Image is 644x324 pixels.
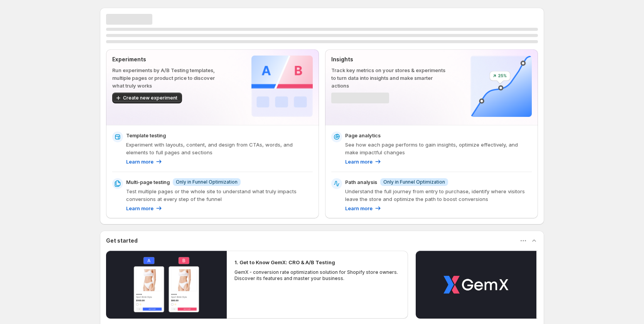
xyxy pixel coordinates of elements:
[112,93,182,103] button: Create new experiment
[112,56,227,63] p: Experiments
[126,187,313,203] p: Test multiple pages or the whole site to understand what truly impacts conversions at every step ...
[383,179,445,185] span: Only in Funnel Optimization
[106,237,138,245] h3: Get started
[345,178,377,186] p: Path analysis
[345,187,532,203] p: Understand the full journey from entry to purchase, identify where visitors leave the store and o...
[345,158,382,165] a: Learn more
[126,141,313,156] p: Experiment with layouts, content, and design from CTAs, words, and elements to full pages and sec...
[126,204,163,212] a: Learn more
[126,158,163,165] a: Learn more
[126,204,153,212] p: Learn more
[126,158,153,165] p: Learn more
[126,178,170,186] p: Multi-page testing
[470,56,532,117] img: Insights
[123,95,177,101] span: Create new experiment
[126,132,166,139] p: Template testing
[251,56,313,117] img: Experiments
[176,179,238,185] span: Only in Funnel Optimization
[416,251,536,319] button: Play video
[331,66,446,89] p: Track key metrics on your stores & experiments to turn data into insights and make smarter actions
[234,258,335,266] h2: 1. Get to Know GemX: CRO & A/B Testing
[112,66,227,89] p: Run experiments by A/B Testing templates, multiple pages or product price to discover what truly ...
[234,269,400,282] p: GemX - conversion rate optimization solution for Shopify store owners. Discover its features and ...
[345,141,532,156] p: See how each page performs to gain insights, optimize effectively, and make impactful changes
[331,56,446,63] p: Insights
[345,158,373,165] p: Learn more
[106,251,227,319] button: Play video
[345,204,382,212] a: Learn more
[345,132,381,139] p: Page analytics
[345,204,373,212] p: Learn more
